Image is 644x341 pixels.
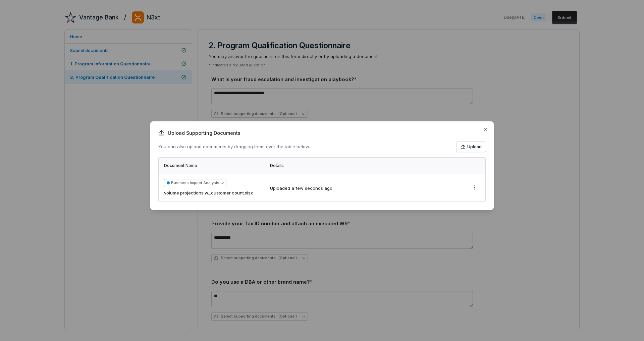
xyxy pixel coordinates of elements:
span: Upload Supporting Documents [158,129,486,136]
button: Upload [457,142,486,152]
div: Document Name [164,163,262,168]
span: volume projections w...customer count.xlsx [164,190,253,196]
div: a few seconds ago [291,185,332,192]
button: More actions [469,182,480,192]
div: Details [270,163,461,168]
div: Uploaded [270,185,332,192]
button: Business Impact Analysis [164,179,226,187]
p: You can also upload documents by dragging them over the table below. [158,144,310,150]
